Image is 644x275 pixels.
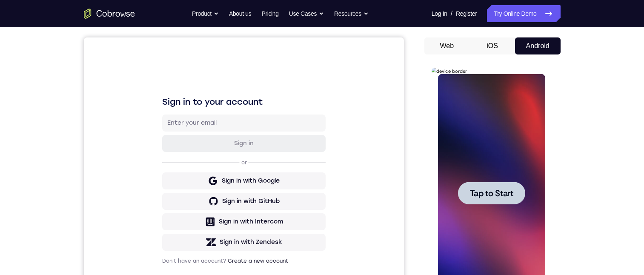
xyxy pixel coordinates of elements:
button: Web [424,37,470,54]
a: Go to the home page [84,9,135,19]
button: Sign in with Zendesk [78,196,242,213]
a: Pricing [261,5,278,22]
span: Tap to Start [38,121,82,130]
div: Sign in with Google [138,139,196,148]
button: Sign in with Intercom [78,176,242,193]
a: Log In [432,5,447,22]
button: Product [192,5,219,22]
p: Don't have an account? [78,220,242,227]
p: or [156,122,165,129]
span: / [451,9,452,19]
button: iOS [469,37,515,54]
button: Sign in with Google [78,135,242,152]
button: Use Cases [289,5,324,22]
button: Sign in with GitHub [78,155,242,172]
a: Register [456,5,477,22]
div: Sign in with Intercom [135,180,199,189]
div: Sign in with Zendesk [136,201,198,209]
button: Tap to Start [26,114,94,137]
a: Try Online Demo [487,5,560,22]
div: Sign in with GitHub [138,160,196,168]
a: About us [229,5,251,22]
button: Resources [334,5,369,22]
button: Android [515,37,561,54]
a: Create a new account [144,221,204,226]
